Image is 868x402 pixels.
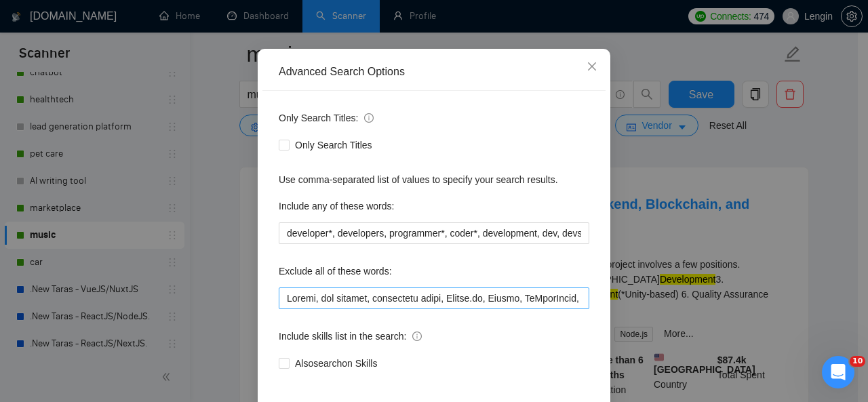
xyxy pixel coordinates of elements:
span: Only Search Titles [290,138,378,153]
span: info-circle [364,113,374,123]
span: 10 [850,356,865,367]
label: Include any of these words: [279,195,394,217]
div: Use comma-separated list of values to specify your search results. [279,172,589,187]
span: Also search on Skills [290,356,382,371]
label: Exclude all of these words: [279,260,392,282]
span: Include skills list in the search: [279,329,422,344]
div: Advanced Search Options [279,64,589,79]
button: Close [574,49,610,85]
span: info-circle [412,331,422,341]
span: close [587,61,597,72]
span: Only Search Titles: [279,110,374,125]
iframe: Intercom live chat [822,356,854,388]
